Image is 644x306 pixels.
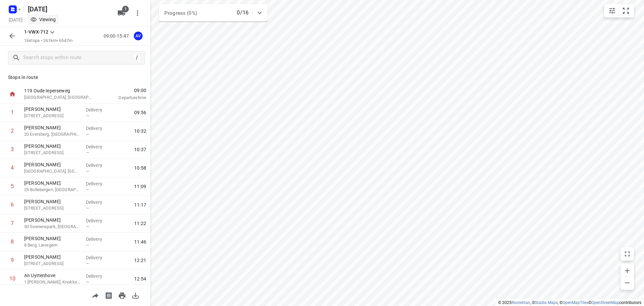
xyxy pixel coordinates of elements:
[134,257,146,264] span: 12:21
[11,128,14,134] div: 2
[134,146,146,153] span: 10:37
[619,4,633,17] button: Fit zoom
[86,273,111,279] p: Delivery
[115,6,128,20] button: 1
[86,261,89,266] span: —
[11,165,14,171] div: 4
[24,113,80,119] p: 22 Heksteelstraat, Brakel
[24,279,80,286] p: 1 Maxim Willemspad, Knokke-Heist
[86,162,111,169] p: Delivery
[86,279,89,285] span: —
[86,150,89,155] span: —
[86,199,111,206] p: Delivery
[9,275,15,282] div: 10
[86,132,89,137] span: —
[535,300,558,305] a: Stadia Maps
[102,292,115,298] span: Print shipping labels
[24,94,94,101] p: [GEOGRAPHIC_DATA], [GEOGRAPHIC_DATA]
[134,275,146,282] span: 12:54
[129,292,142,298] span: Download route
[24,124,80,131] p: [PERSON_NAME]
[24,198,80,205] p: [PERSON_NAME]
[86,236,111,243] p: Delivery
[512,300,530,305] a: Routetitan
[24,205,80,212] p: [STREET_ADDRESS]
[11,146,14,152] div: 3
[134,165,146,171] span: 10:58
[498,300,641,305] li: © 2025 , © , © © contributors
[86,106,111,113] p: Delivery
[86,180,111,187] p: Delivery
[24,161,80,168] p: [PERSON_NAME]
[134,183,146,190] span: 11:09
[24,242,80,249] p: 8 Berg, Lievegem
[30,16,56,23] div: You are currently in view mode. To make any changes, go to edit project.
[134,202,146,208] span: 11:17
[24,106,80,113] p: [PERSON_NAME]
[11,109,14,116] div: 1
[24,131,80,138] p: 20 Eversberg, [GEOGRAPHIC_DATA]
[164,10,197,16] span: Progress (0%)
[86,187,89,192] span: —
[86,125,111,132] p: Delivery
[86,243,89,248] span: —
[23,53,133,63] input: Search stops within route
[86,224,89,229] span: —
[24,272,80,279] p: An Uyttenhove
[86,217,111,224] p: Delivery
[86,169,89,174] span: —
[24,186,80,193] p: 25 Bollebergen, [GEOGRAPHIC_DATA]
[115,292,129,298] span: Print route
[159,4,268,21] div: Progress (0%)0/16
[24,180,80,186] p: [PERSON_NAME]
[605,4,619,17] button: Map settings
[133,54,141,61] div: /
[86,113,89,118] span: —
[24,38,72,44] p: 16 stops • 361km • 6h47m
[24,87,94,94] p: 119 Oude Ieperseweg
[11,183,14,189] div: 5
[562,300,588,305] a: OpenMapTiles
[89,292,102,298] span: Share route
[24,29,48,36] p: 1-VWX-712
[131,6,144,20] button: More
[11,257,14,263] div: 9
[24,223,80,230] p: 30 Soenenspark, [GEOGRAPHIC_DATA]
[86,254,111,261] p: Delivery
[11,202,14,208] div: 6
[24,143,80,149] p: [PERSON_NAME]
[24,235,80,242] p: [PERSON_NAME]
[134,220,146,227] span: 11:22
[122,6,129,12] span: 1
[24,168,80,175] p: 51A Oude Brusselse Weg, Merelbeke-Melle
[102,94,146,101] p: Departure time
[24,217,80,223] p: [PERSON_NAME]
[11,220,14,226] div: 7
[24,149,80,156] p: 101 Gentse Steenweg, Aalst
[131,33,145,39] span: Assigned to Axel Verzele
[104,33,131,40] p: 09:00-15:47
[86,206,89,211] span: —
[86,143,111,150] p: Delivery
[8,74,142,81] p: Stops in route
[134,109,146,116] span: 09:56
[24,254,80,260] p: [PERSON_NAME]
[102,87,146,94] span: 09:00
[24,260,80,267] p: 187 Bruggestraat, Beernem
[134,128,146,134] span: 10:32
[134,238,146,245] span: 11:46
[604,4,634,17] div: small contained button group
[591,300,619,305] a: OpenStreetMap
[11,238,14,245] div: 8
[237,9,249,17] p: 0/16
